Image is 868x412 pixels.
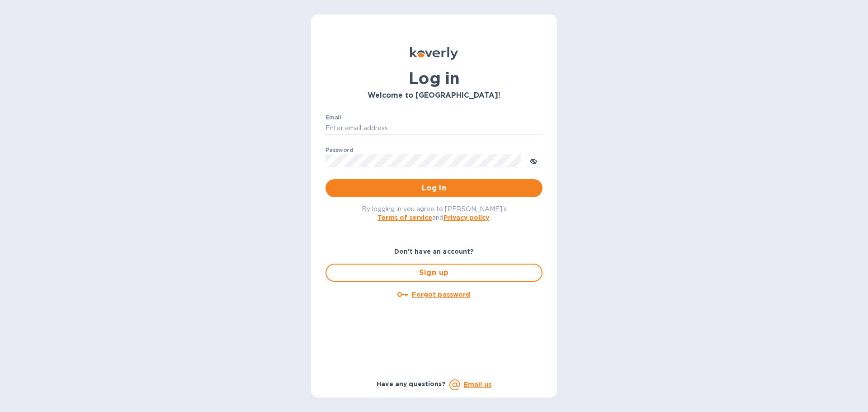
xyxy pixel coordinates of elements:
[325,147,353,153] label: Password
[325,91,542,100] h3: Welcome to [GEOGRAPHIC_DATA]!
[325,122,542,135] input: Enter email address
[333,183,535,194] span: Log in
[325,179,542,197] button: Log in
[325,69,542,88] h1: Log in
[412,291,470,298] u: Forgot password
[524,152,542,170] button: toggle password visibility
[362,205,507,221] span: By logging in you agree to [PERSON_NAME]'s and .
[325,115,341,120] label: Email
[325,264,542,282] button: Sign up
[394,248,474,255] b: Don't have an account?
[334,267,534,278] span: Sign up
[410,47,458,60] img: Koverly
[377,380,446,388] b: Have any questions?
[464,381,491,388] a: Email us
[377,214,432,221] a: Terms of service
[443,214,489,221] a: Privacy policy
